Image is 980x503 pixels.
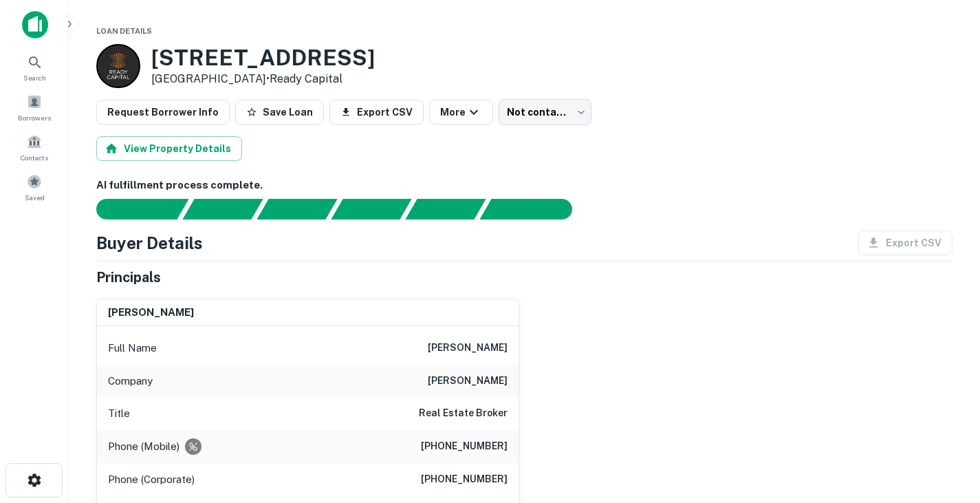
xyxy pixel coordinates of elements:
iframe: Chat Widget [911,393,980,459]
div: Principals found, AI now looking for contact information... [331,199,411,220]
h5: Principals [96,267,161,288]
h3: [STREET_ADDRESS] [151,45,375,71]
span: Saved [25,192,45,203]
h6: [PERSON_NAME] [428,340,508,356]
p: Full Name [108,340,157,356]
h6: AI fulfillment process complete. [96,178,952,193]
div: Principals found, still searching for contact information. This may take time... [405,199,486,220]
h6: [PERSON_NAME] [428,373,508,389]
button: Request Borrower Info [96,100,230,125]
h4: Buyer Details [96,231,203,255]
div: Documents found, AI parsing details... [257,199,337,220]
span: Borrowers [18,112,51,123]
a: Ready Capital [270,72,342,85]
button: Export CSV [329,100,424,125]
p: Title [108,405,130,422]
a: Contacts [4,129,65,166]
button: Save Loan [235,100,324,125]
a: Saved [4,169,65,206]
h6: [PHONE_NUMBER] [421,438,508,455]
div: Your request is received and processing... [182,199,263,220]
span: Loan Details [96,27,152,35]
p: Company [108,373,153,389]
p: Phone (Corporate) [108,471,195,488]
span: Search [23,72,46,83]
div: Requests to not be contacted at this number [185,438,202,455]
p: [GEOGRAPHIC_DATA] • [151,71,375,87]
div: AI fulfillment process complete. [480,199,589,220]
a: Borrowers [4,89,65,126]
h6: Real Estate Broker [419,405,508,422]
h6: [PERSON_NAME] [108,305,194,321]
a: Search [4,49,65,86]
button: More [429,100,493,125]
span: Contacts [21,152,48,163]
h6: [PHONE_NUMBER] [421,471,508,488]
div: Not contacted [499,99,591,125]
div: Sending borrower request to AI... [80,199,183,220]
button: View Property Details [96,136,242,161]
p: Phone (Mobile) [108,438,179,455]
img: capitalize-icon.png [22,11,48,39]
